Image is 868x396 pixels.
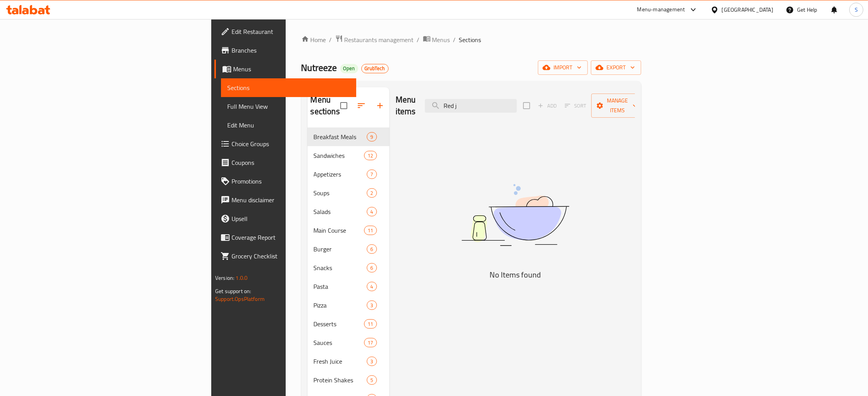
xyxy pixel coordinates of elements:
[637,5,685,14] div: Menu-management
[214,209,356,228] a: Upsell
[396,94,416,117] h2: Menu items
[314,226,364,235] span: Main Course
[235,273,247,283] span: 1.0.0
[214,41,356,60] a: Branches
[308,277,389,296] div: Pasta4
[591,60,641,75] button: export
[214,153,356,172] a: Coupons
[215,273,234,283] span: Version:
[367,377,376,384] span: 5
[314,338,364,347] span: Sauces
[227,120,350,130] span: Edit Menu
[364,320,376,328] span: 11
[214,22,356,41] a: Edit Restaurant
[364,338,377,347] div: items
[367,283,376,290] span: 4
[214,247,356,265] a: Grocery Checklist
[308,202,389,221] div: Salads4
[367,302,376,309] span: 3
[314,375,367,385] span: Protein Shakes
[314,132,367,141] span: Breakfast Meals
[364,151,377,160] div: items
[232,27,350,36] span: Edit Restaurant
[221,97,356,116] a: Full Menu View
[314,207,367,216] span: Salads
[425,99,517,113] input: search
[367,263,377,272] div: items
[214,134,356,153] a: Choice Groups
[364,227,376,234] span: 11
[432,35,450,44] span: Menus
[214,172,356,191] a: Promotions
[367,301,377,310] div: items
[364,226,377,235] div: items
[227,83,350,92] span: Sections
[538,60,588,75] button: import
[367,207,377,216] div: items
[314,319,364,329] span: Desserts
[308,127,389,146] div: Breakfast Meals9
[314,151,364,160] span: Sandwiches
[314,282,367,291] span: Pasta
[367,282,377,291] div: items
[598,96,637,115] span: Manage items
[314,188,367,198] span: Soups
[352,96,371,115] span: Sort sections
[314,244,367,254] span: Burger
[314,170,367,179] span: Appetizers
[232,214,350,223] span: Upsell
[227,102,350,111] span: Full Menu View
[367,264,376,272] span: 6
[544,63,582,72] span: import
[597,63,635,72] span: export
[367,208,376,216] span: 4
[232,139,350,148] span: Choice Groups
[308,296,389,315] div: Pizza3
[308,371,389,389] div: Protein Shakes5
[308,221,389,240] div: Main Course11
[215,294,265,304] a: Support.OpsPlatform
[314,301,367,310] span: Pizza
[308,240,389,258] div: Burger6
[215,286,251,296] span: Get support on:
[214,191,356,209] a: Menu disclaimer
[232,46,350,55] span: Branches
[308,146,389,165] div: Sandwiches12
[367,170,377,179] div: items
[453,35,456,44] li: /
[560,100,591,112] span: Select section first
[314,357,367,366] span: Fresh Juice
[221,78,356,97] a: Sections
[364,339,376,346] span: 17
[367,171,376,178] span: 7
[367,132,377,141] div: items
[214,228,356,247] a: Coverage Report
[233,64,350,74] span: Menus
[308,315,389,333] div: Desserts11
[367,133,376,141] span: 9
[591,94,643,118] button: Manage items
[459,35,481,44] span: Sections
[314,263,367,272] span: Snacks
[232,233,350,242] span: Coverage Report
[367,375,377,385] div: items
[367,358,376,365] span: 3
[221,116,356,134] a: Edit Menu
[232,195,350,205] span: Menu disclaimer
[232,251,350,261] span: Grocery Checklist
[418,163,613,267] img: dish.svg
[214,60,356,78] a: Menus
[308,184,389,202] div: Soups2
[308,333,389,352] div: Sauces17
[364,152,376,159] span: 12
[367,244,377,254] div: items
[367,357,377,366] div: items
